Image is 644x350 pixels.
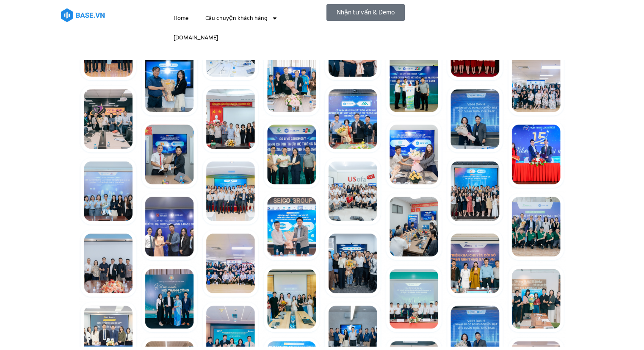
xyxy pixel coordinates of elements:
[197,8,286,28] a: Câu chuyện khách hàng
[165,28,227,47] a: [DOMAIN_NAME]
[165,8,313,47] nav: Menu
[165,8,197,28] a: Home
[337,9,395,16] span: Nhận tư vấn & Demo
[326,4,405,21] a: Nhận tư vấn & Demo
